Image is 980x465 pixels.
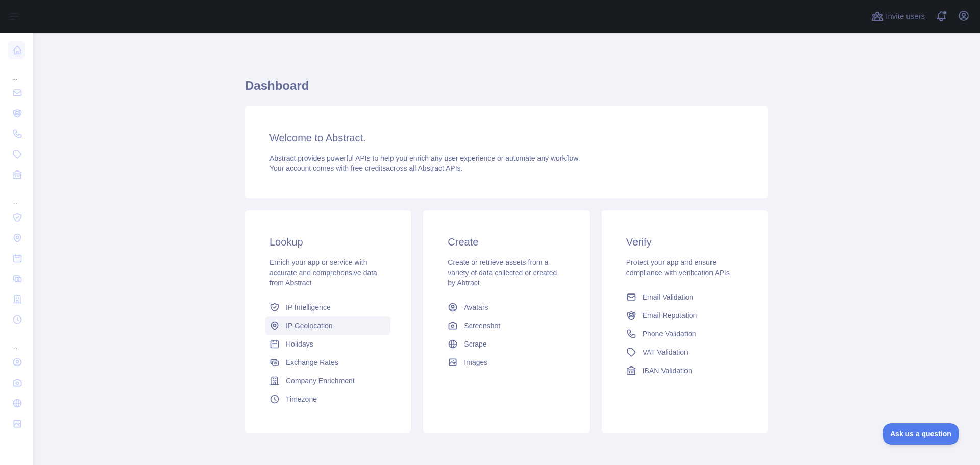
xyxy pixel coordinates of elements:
span: Holidays [286,339,313,349]
span: IBAN Validation [643,365,692,376]
h3: Welcome to Abstract. [269,131,743,145]
a: Scrape [444,335,569,353]
span: Enrich your app or service with accurate and comprehensive data from Abstract [269,258,377,287]
span: Exchange Rates [286,357,338,368]
a: Images [444,353,569,372]
div: ... [8,186,24,206]
span: Protect your app and ensure compliance with verification APIs [626,258,730,277]
button: Invite users [869,8,927,25]
span: Abstract provides powerful APIs to help you enrich any user experience or automate any workflow. [269,154,580,162]
a: Email Reputation [622,306,747,325]
span: Your account comes with across all Abstract APIs. [269,164,462,173]
a: Avatars [444,298,569,316]
span: Timezone [286,394,317,404]
a: VAT Validation [622,343,747,361]
iframe: Toggle Customer Support [883,423,960,445]
span: Avatars [464,302,488,312]
span: VAT Validation [643,347,688,357]
h3: Lookup [269,235,386,249]
span: Phone Validation [643,329,696,339]
span: IP Geolocation [286,321,333,331]
a: Company Enrichment [265,372,390,390]
span: Create or retrieve assets from a variety of data collected or created by Abtract [448,258,557,287]
span: Invite users [886,11,925,22]
span: Email Validation [643,292,693,302]
span: Company Enrichment [286,376,355,386]
a: Holidays [265,335,390,353]
div: ... [8,61,24,82]
a: IBAN Validation [622,361,747,380]
span: Scrape [464,339,486,349]
a: IP Intelligence [265,298,390,316]
a: Screenshot [444,316,569,335]
span: Screenshot [464,321,500,331]
a: Phone Validation [622,325,747,343]
a: Exchange Rates [265,353,390,372]
span: free credits [351,164,386,173]
h3: Verify [626,235,743,249]
h3: Create [448,235,565,249]
span: Email Reputation [643,310,697,321]
div: ... [8,331,24,351]
a: IP Geolocation [265,316,390,335]
a: Timezone [265,390,390,408]
span: Images [464,357,487,368]
span: IP Intelligence [286,302,331,312]
h1: Dashboard [245,78,768,102]
a: Email Validation [622,288,747,306]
